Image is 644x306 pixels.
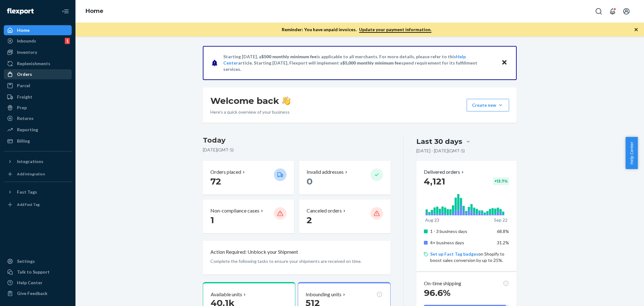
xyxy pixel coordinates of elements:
[299,161,390,195] button: Invalid addresses 0
[625,137,638,169] button: Help Center
[203,135,391,145] h3: Today
[203,200,294,233] button: Non-compliance cases 1
[467,99,509,111] button: Create new
[17,202,40,207] div: Add Fast Tag
[4,92,72,102] a: Freight
[210,176,221,187] span: 72
[17,105,27,111] div: Prep
[17,290,47,297] div: Give Feedback
[4,47,72,57] a: Inventory
[4,136,72,146] a: Billing
[424,176,445,187] span: 4,121
[430,228,492,235] p: 1 - 3 business days
[494,217,508,223] p: Sep 22
[17,269,50,275] div: Talk to Support
[203,147,391,153] p: [DATE] ( GMT-5 )
[4,256,72,266] a: Settings
[430,240,492,246] p: 4+ business days
[4,81,72,91] a: Parcel
[282,96,291,105] img: hand-wave emoji
[497,240,509,245] span: 31.2%
[4,125,72,135] a: Reporting
[17,27,30,33] div: Home
[210,168,241,176] p: Orders placed
[17,171,45,177] div: Add Integration
[65,38,70,44] div: 1
[359,27,431,33] a: Update your payment information.
[4,288,72,298] button: Give Feedback
[4,113,72,123] a: Returns
[211,291,242,298] p: Available units
[17,60,50,67] div: Replenishments
[203,161,294,195] button: Orders placed 72
[306,291,341,298] p: Inbounding units
[4,187,72,197] button: Fast Tags
[7,8,34,14] img: Flexport logo
[4,103,72,113] a: Prep
[17,94,32,100] div: Freight
[210,95,291,106] h1: Welcome back
[17,71,32,77] div: Orders
[497,229,509,234] span: 68.8%
[424,287,451,298] span: 96.6%
[17,189,37,195] div: Fast Tags
[430,251,478,257] a: Set up Fast Tag badges
[210,207,259,214] p: Non-compliance cases
[4,36,72,46] a: Inbounds1
[4,169,72,179] a: Add Integration
[307,168,344,176] p: Invalid addresses
[620,5,633,18] button: Open account menu
[493,177,509,185] div: + 13.7 %
[4,278,72,288] a: Help Center
[282,26,431,33] p: Reminder: You have unpaid invoices.
[210,258,383,264] p: Complete the following tasks to ensure your shipments are received on time.
[17,49,37,55] div: Inventory
[307,176,313,187] span: 0
[17,280,42,286] div: Help Center
[17,258,35,264] div: Settings
[4,25,72,35] a: Home
[606,5,619,18] button: Open notifications
[17,115,34,122] div: Returns
[4,156,72,167] button: Integrations
[17,127,38,133] div: Reporting
[210,248,298,256] p: Action Required: Unblock your Shipment
[4,267,72,277] button: Talk to Support
[592,5,605,18] button: Open Search Box
[307,207,342,214] p: Canceled orders
[424,168,465,176] button: Delivered orders
[424,280,461,287] p: On-time shipping
[86,8,103,14] a: Home
[4,59,72,69] a: Replenishments
[500,58,508,67] button: Close
[299,200,390,233] button: Canceled orders 2
[210,215,214,225] span: 1
[223,54,495,72] p: Starting [DATE], a is applicable to all merchants. For more details, please refer to this article...
[342,60,401,65] span: $5,000 monthly minimum fee
[4,69,72,79] a: Orders
[17,138,30,144] div: Billing
[307,215,312,225] span: 2
[59,5,72,18] button: Close Navigation
[17,158,43,165] div: Integrations
[416,137,462,146] div: Last 30 days
[425,217,439,223] p: Aug 23
[210,109,291,115] p: Here’s a quick overview of your business
[80,2,108,20] ol: breadcrumbs
[416,148,465,154] p: [DATE] - [DATE] ( GMT-5 )
[261,54,317,59] span: $500 monthly minimum fee
[13,4,35,10] span: Support
[17,38,36,44] div: Inbounds
[430,251,509,263] p: on Shopify to boost sales conversion by up to 25%.
[4,200,72,210] a: Add Fast Tag
[17,82,30,89] div: Parcel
